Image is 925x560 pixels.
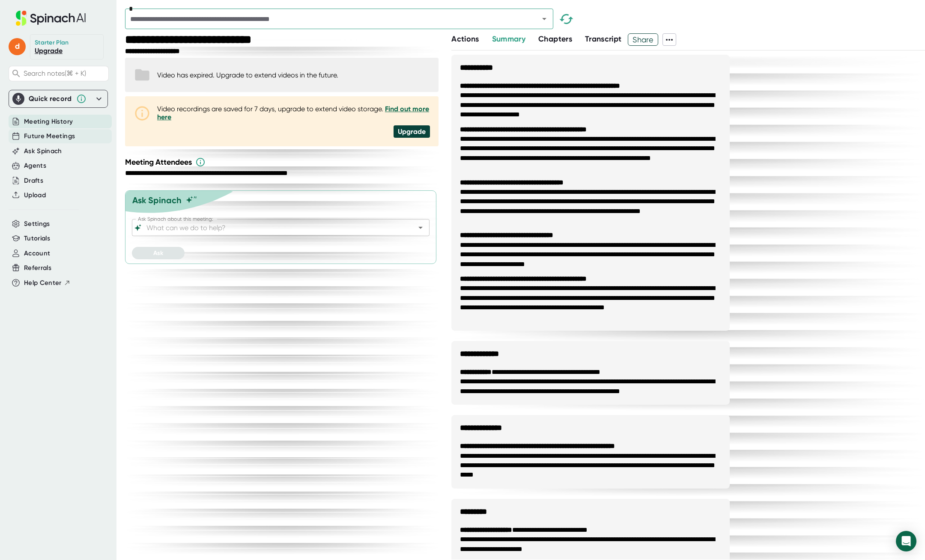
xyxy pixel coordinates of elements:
span: Search notes (⌘ + K) [24,69,86,77]
button: Referrals [24,263,51,273]
div: Meeting Attendees [125,157,441,167]
div: Video has expired. Upgrade to extend videos in the future. [157,71,338,79]
span: Chapters [538,34,572,44]
span: Ask [153,249,163,257]
span: d [9,38,26,55]
span: Actions [451,34,479,44]
input: What can we do to help? [145,222,402,234]
div: Quick record [29,95,72,103]
button: Meeting History [24,117,73,127]
button: Open [538,13,550,25]
button: Chapters [538,33,572,45]
button: Open [415,222,427,234]
button: Transcript [585,33,622,45]
button: Settings [24,219,50,229]
button: Upload [24,190,46,200]
span: Summary [492,34,525,44]
a: Upgrade [35,47,63,55]
div: Starter Plan [35,39,69,47]
button: Summary [492,33,525,45]
button: Drafts [24,176,43,186]
button: Help Center [24,278,71,288]
span: Share [628,32,658,47]
button: Share [628,33,658,46]
span: Transcript [585,34,622,44]
a: Find out more here [157,105,429,121]
button: Ask [132,247,185,259]
button: Agents [24,161,46,171]
div: Upgrade [394,125,430,138]
span: Help Center [24,278,62,288]
div: Video recordings are saved for 7 days, upgrade to extend video storage. [157,105,430,121]
button: Actions [451,33,479,45]
button: Ask Spinach [24,146,62,156]
button: Tutorials [24,234,50,243]
div: Open Intercom Messenger [896,531,916,551]
button: Future Meetings [24,131,75,141]
div: Ask Spinach [132,195,182,205]
div: Quick record [12,90,104,107]
button: Account [24,249,50,258]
